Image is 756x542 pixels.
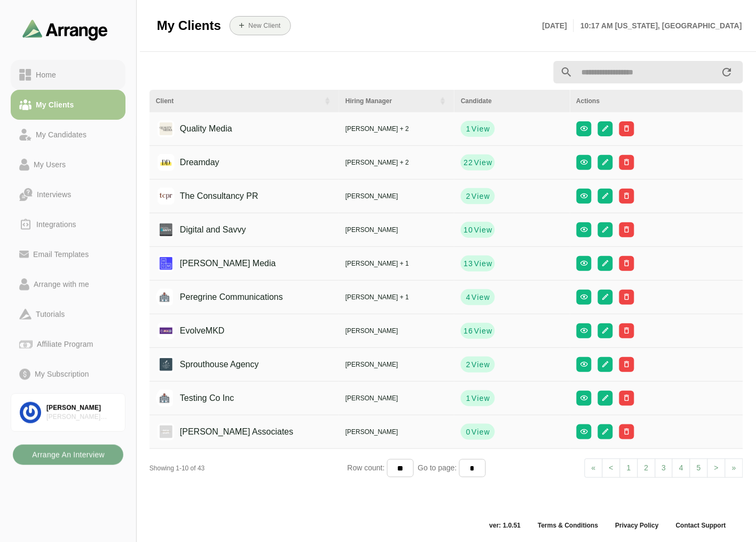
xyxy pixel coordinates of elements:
b: New Client [248,22,280,29]
button: 1View [461,390,495,406]
a: Contact Support [667,521,735,530]
div: My Candidates [31,128,91,141]
div: Testing Co Inc [163,388,234,408]
strong: 10 [463,224,473,235]
p: 10:17 AM [US_STATE], [GEOGRAPHIC_DATA] [574,19,742,32]
a: Terms & Conditions [529,521,607,530]
div: [PERSON_NAME] [345,191,448,201]
div: Candidate [461,96,563,106]
button: 16View [461,323,495,339]
div: [PERSON_NAME] + 1 [345,292,448,302]
button: 4View [461,289,495,305]
strong: 22 [463,157,473,168]
img: sprouthouseagency_logo.jpg [157,356,175,373]
span: View [471,393,490,404]
div: My Clients [31,98,78,111]
button: 13View [461,255,495,272]
b: Arrange An Interview [31,445,105,465]
div: Actions [577,96,737,106]
a: 3 [655,459,673,478]
strong: 1 [466,123,471,134]
button: 0View [461,424,495,440]
div: Dreamday [163,152,219,173]
div: The Consultancy PR [163,186,258,206]
a: Email Templates [11,239,125,269]
div: Client [156,96,317,106]
strong: 2 [466,359,471,370]
img: dreamdayla_logo.jpg [157,154,175,171]
div: [PERSON_NAME] [46,404,116,413]
span: View [471,427,490,437]
a: Interviews [11,180,125,210]
a: 2 [637,459,656,478]
a: 4 [672,459,690,478]
span: View [471,359,490,370]
p: [DATE] [542,19,574,32]
div: [PERSON_NAME] [345,225,448,235]
img: quality_media_logo.jpg [157,120,175,137]
button: 1View [461,121,495,137]
button: New Client [230,16,291,35]
div: Quality Media [163,119,232,139]
img: tcpr.jpeg [157,188,175,205]
img: 1631367050045.jpg [157,221,175,238]
span: Row count: [348,463,387,472]
button: 2View [461,357,495,373]
strong: 13 [463,258,473,269]
span: > [714,463,719,472]
div: [PERSON_NAME] [345,393,448,403]
div: Affiliate Program [33,338,97,351]
a: Tutorials [11,299,125,329]
a: Next [725,459,743,478]
a: Arrange with me [11,269,125,299]
div: Sprouthouse Agency [163,354,259,375]
span: View [471,191,490,202]
a: My Clients [11,90,125,120]
strong: 0 [466,427,471,437]
a: Home [11,60,125,90]
div: Integrations [32,218,81,231]
div: [PERSON_NAME] + 2 [345,124,448,134]
div: Hiring Manager [345,96,432,106]
a: My Subscription [11,359,125,389]
strong: 16 [463,326,473,336]
span: My Clients [157,18,221,34]
a: Integrations [11,210,125,239]
i: appended action [721,66,734,79]
div: [PERSON_NAME] Media [163,253,276,274]
span: View [474,258,493,269]
div: [PERSON_NAME] [345,326,448,336]
div: Home [31,68,60,81]
div: Showing 1-10 of 43 [149,463,348,473]
img: evolvemkd-logo.jpg [157,322,175,339]
strong: 4 [466,292,471,303]
div: [PERSON_NAME] [345,427,448,437]
span: ver: 1.0.51 [481,521,530,530]
a: 5 [690,459,708,478]
div: [PERSON_NAME] + 1 [345,259,448,268]
a: My Users [11,150,125,180]
img: arrangeai-name-small-logo.4d2b8aee.svg [22,19,108,40]
strong: 2 [466,191,471,202]
a: My Candidates [11,120,125,150]
span: View [471,123,490,134]
div: [PERSON_NAME] Associates [163,422,294,442]
span: » [732,463,736,472]
div: Interviews [33,188,75,201]
div: Tutorials [31,308,69,321]
a: Affiliate Program [11,329,125,359]
div: EvolveMKD [163,321,225,341]
button: 22View [461,154,495,171]
button: 10View [461,222,495,238]
button: Arrange An Interview [13,445,123,465]
div: Email Templates [29,248,93,261]
span: View [474,326,493,336]
a: [PERSON_NAME][PERSON_NAME] Associates [11,393,125,432]
div: Peregrine Communications [163,287,283,307]
span: View [474,224,493,235]
strong: 1 [466,393,471,404]
img: hannah_cranston_media_logo.jpg [157,255,175,272]
div: Digital and Savvy [163,220,246,240]
button: 2View [461,188,495,204]
div: [PERSON_NAME] Associates [46,413,116,422]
